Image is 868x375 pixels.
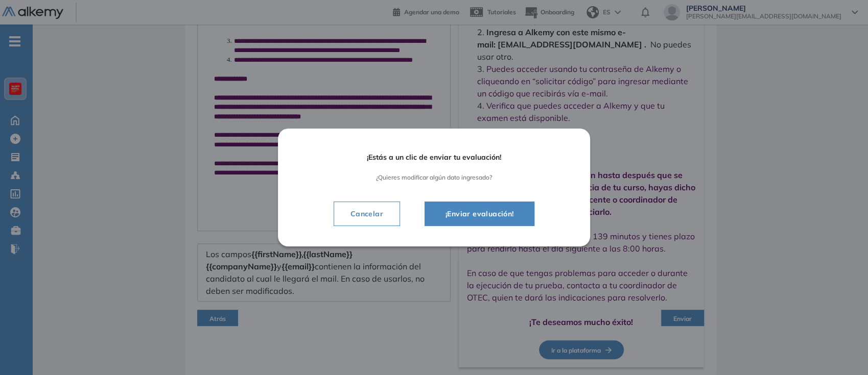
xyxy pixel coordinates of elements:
span: Cancelar [342,208,391,220]
span: ¡Enviar evaluación! [437,208,522,220]
button: ¡Enviar evaluación! [425,202,535,226]
span: ¡Estás a un clic de enviar tu evaluación! [307,153,561,162]
span: ¿Quieres modificar algún dato ingresado? [307,174,561,181]
button: Cancelar [334,202,400,226]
